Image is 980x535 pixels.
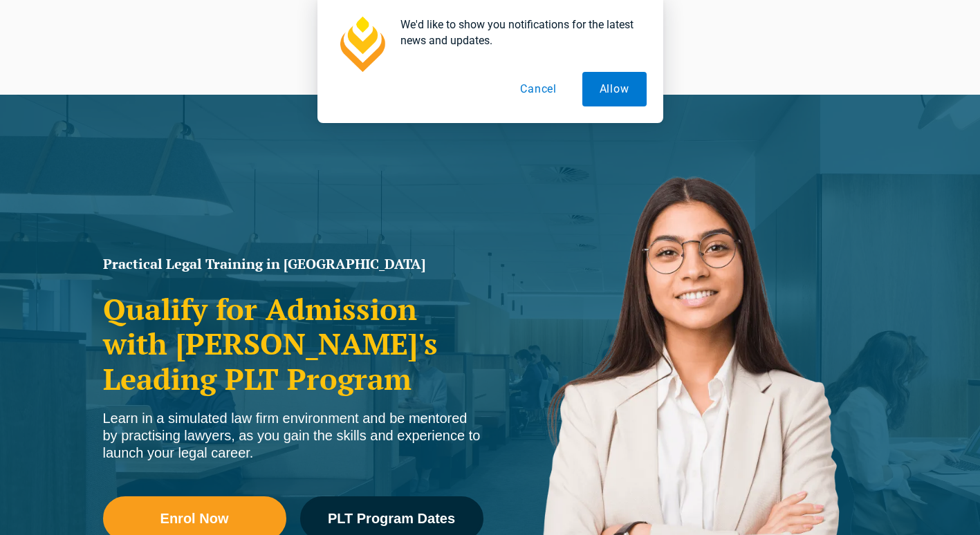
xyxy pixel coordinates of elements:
div: We'd like to show you notifications for the latest news and updates. [389,17,647,48]
button: Allow [582,72,647,106]
span: Enrol Now [160,511,229,525]
h1: Practical Legal Training in [GEOGRAPHIC_DATA] [103,257,483,271]
img: notification icon [334,17,389,72]
button: Cancel [503,72,574,106]
div: Learn in a simulated law firm environment and be mentored by practising lawyers, as you gain the ... [103,410,483,462]
span: PLT Program Dates [328,511,455,525]
h2: Qualify for Admission with [PERSON_NAME]'s Leading PLT Program [103,292,483,396]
